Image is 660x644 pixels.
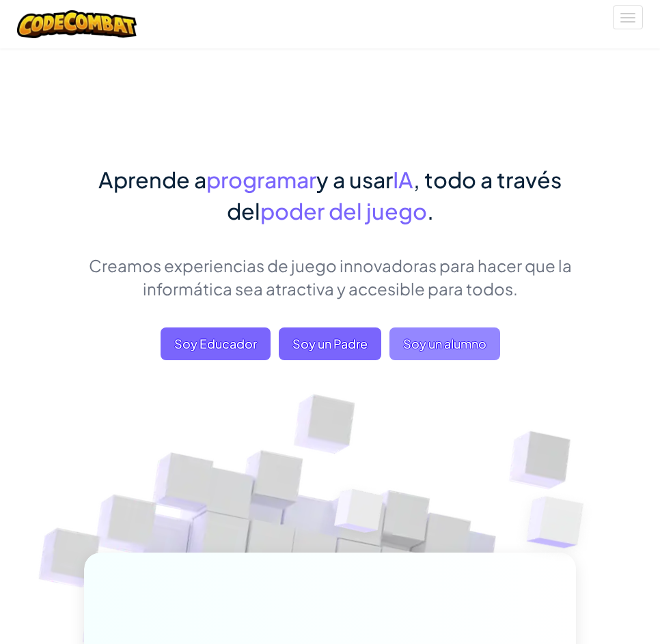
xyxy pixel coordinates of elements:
span: IA [393,166,413,193]
span: . [427,197,434,224]
p: Creamos experiencias de juego innovadoras para hacer que la informática sea atractiva y accesible... [84,254,576,300]
button: Soy un alumno [389,327,500,360]
span: poder del juego [260,197,427,224]
img: Overlap cubes [307,460,413,570]
a: Soy un Padre [279,327,381,360]
span: y a usar [316,166,393,193]
span: programar [206,166,316,193]
span: Aprende a [98,166,206,193]
img: CodeCombat logo [17,10,137,38]
img: Overlap cubes [497,461,625,585]
a: Soy Educador [161,327,271,360]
